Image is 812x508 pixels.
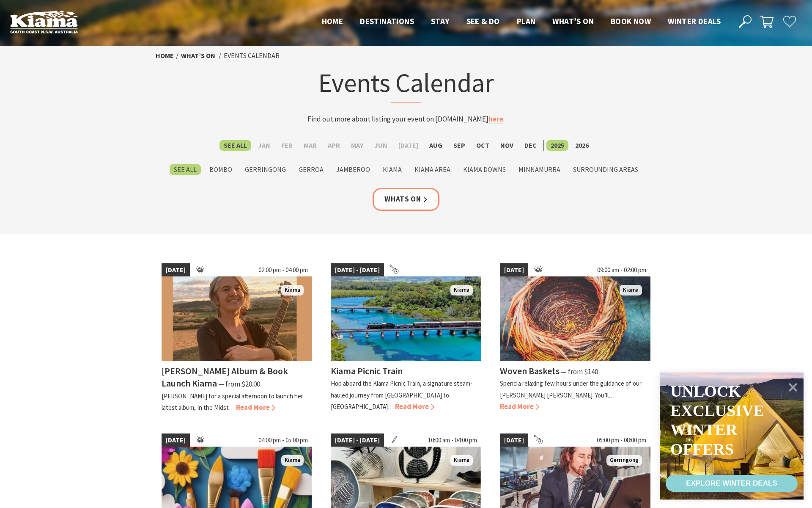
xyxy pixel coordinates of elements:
span: [DATE] [162,263,190,277]
label: Apr [324,140,344,151]
label: Mar [299,140,321,151]
label: See All [170,164,201,175]
label: 2026 [571,140,593,151]
a: here [488,114,503,124]
div: Unlock exclusive winter offers [670,382,764,459]
label: Gerroa [294,164,328,175]
span: [DATE] [500,433,528,447]
img: Nerida Cuddy [162,276,312,361]
h4: Kiama Picnic Train [331,365,403,377]
label: Nov [496,140,518,151]
label: Sep [449,140,469,151]
span: Kiama [450,285,473,295]
span: Kiama [281,285,304,295]
img: Kiama Picnic Train [331,276,481,361]
span: Kiama [450,455,473,466]
span: [DATE] [500,263,528,277]
span: ⁠— from $140 [561,367,598,376]
label: Dec [520,140,541,151]
span: 05:00 pm - 08:00 pm [593,433,650,447]
span: 10:00 am - 04:00 pm [424,433,481,447]
span: ⁠— from $20.00 [218,379,260,389]
a: Whats On [373,188,439,210]
h1: Events Calendar [240,66,572,103]
nav: Main Menu [313,15,729,29]
span: 02:00 pm - 04:00 pm [254,263,312,277]
div: EXPLORE WINTER DEALS [686,475,777,492]
img: Kiama Logo [10,10,78,33]
p: Find out more about listing your event on [DOMAIN_NAME] . [240,113,572,125]
span: Kiama [281,455,304,466]
a: EXPLORE WINTER DEALS [666,475,798,492]
p: Hop aboard the Kiama Picnic Train, a signature steam-hauled journey from [GEOGRAPHIC_DATA] to [GE... [331,379,472,410]
p: [PERSON_NAME] for a special afternoon to launch her latest album, In the Midst… [162,392,303,411]
span: Kiama [620,285,642,295]
label: [DATE] [394,140,422,151]
span: Plan [517,16,536,26]
label: Bombo [205,164,236,175]
label: Aug [425,140,447,151]
label: See All [219,140,251,151]
label: Oct [472,140,494,151]
span: See & Do [466,16,500,26]
label: Jamberoo [332,164,374,175]
a: [DATE] - [DATE] Kiama Picnic Train Kiama Kiama Picnic Train Hop aboard the Kiama Picnic Train, a ... [331,263,481,413]
img: Woven Basket [500,276,650,361]
label: May [347,140,368,151]
label: Minnamurra [514,164,565,175]
span: [DATE] [162,433,190,447]
span: Read More [236,403,275,412]
span: 09:00 am - 02:00 pm [593,263,650,277]
span: Home [322,16,343,26]
span: [DATE] - [DATE] [331,263,384,277]
span: 04:00 pm - 05:00 pm [254,433,312,447]
p: Spend a relaxing few hours under the guidance of our [PERSON_NAME] [PERSON_NAME]. You’ll… [500,379,642,399]
label: Jun [370,140,392,151]
span: Stay [431,16,450,26]
label: Surrounding Areas [569,164,642,175]
label: Feb [277,140,297,151]
span: Read More [395,402,434,411]
span: Book now [611,16,651,26]
span: [DATE] - [DATE] [331,433,384,447]
h4: [PERSON_NAME] Album & Book Launch Kiama [162,365,288,389]
span: Gerringong [606,455,642,466]
label: Kiama Downs [459,164,510,175]
label: Gerringong [241,164,290,175]
a: Home [156,51,174,60]
label: 2025 [546,140,568,151]
span: Destinations [360,16,414,26]
label: Kiama Area [410,164,455,175]
span: Winter Deals [668,16,721,26]
a: What’s On [181,51,215,60]
a: [DATE] 09:00 am - 02:00 pm Woven Basket Kiama Woven Baskets ⁠— from $140 Spend a relaxing few hou... [500,263,650,413]
h4: Woven Baskets [500,365,560,377]
label: Jan [254,140,274,151]
li: Events Calendar [224,50,280,61]
span: What’s On [552,16,594,26]
span: Read More [500,402,539,411]
a: [DATE] 02:00 pm - 04:00 pm Nerida Cuddy Kiama [PERSON_NAME] Album & Book Launch Kiama ⁠— from $20... [162,263,312,413]
label: Kiama [379,164,406,175]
